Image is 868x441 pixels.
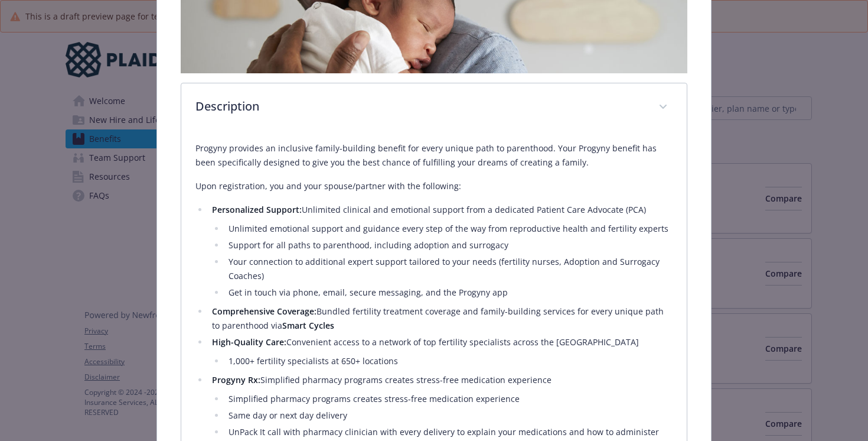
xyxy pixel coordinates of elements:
li: Same day or next day delivery [225,408,673,423]
p: Description [195,98,645,115]
li: Bundled fertility treatment coverage and family-building services for every unique path to parent... [208,304,673,333]
p: Progyny provides an inclusive family-building benefit for every unique path to parenthood. Your P... [195,141,673,170]
li: Support for all paths to parenthood, including adoption and surrogacy [225,238,673,252]
li: Get in touch via phone, email, secure messaging, and the Progyny app [225,286,673,300]
div: Description [181,83,687,132]
li: Convenient access to a network of top fertility specialists across the [GEOGRAPHIC_DATA] [208,335,673,368]
strong: Personalized Support: [212,204,302,215]
strong: Progyny Rx: [212,374,260,385]
li: 1,000+ fertility specialists at 650+ locations [225,354,673,368]
li: Simplified pharmacy programs creates stress-free medication experience [225,392,673,406]
li: Your connection to additional expert support tailored to your needs (fertility nurses, Adoption a... [225,255,673,283]
strong: Comprehensive Coverage: [212,306,316,317]
strong: High-Quality Care: [212,336,286,348]
p: Upon registration, you and your spouse/partner with the following: [195,179,673,193]
strong: Smart Cycles [282,320,334,331]
li: Unlimited emotional support and guidance every step of the way from reproductive health and ferti... [225,222,673,236]
li: Unlimited clinical and emotional support from a dedicated Patient Care Advocate (PCA) [208,203,673,300]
